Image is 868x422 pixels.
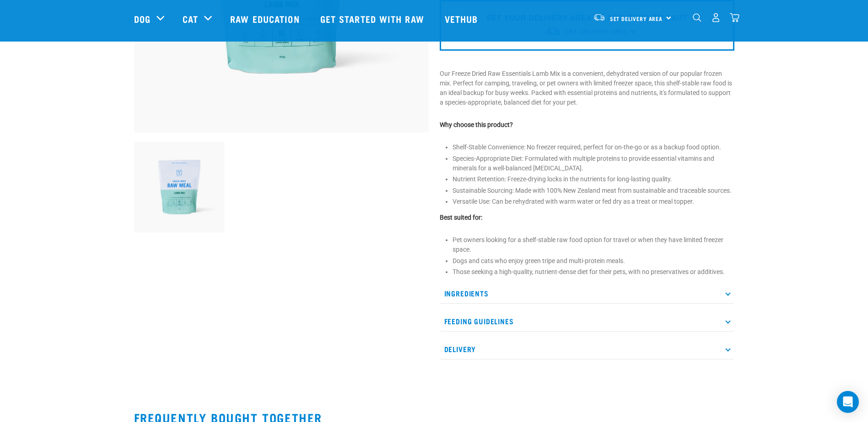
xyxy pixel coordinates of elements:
img: user.png [711,13,721,22]
img: RE Product Shoot 2023 Nov8677 [134,142,225,232]
li: Species-Appropriate Diet: Formulated with multiple proteins to provide essential vitamins and min... [453,154,734,173]
div: Open Intercom Messenger [837,391,859,413]
strong: Best suited for: [440,214,482,221]
img: home-icon@2x.png [730,13,739,22]
li: Pet owners looking for a shelf-stable raw food option for travel or when they have limited freeze... [453,235,734,254]
span: Set Delivery Area [610,17,663,20]
li: Those seeking a high-quality, nutrient-dense diet for their pets, with no preservatives or additi... [453,267,734,277]
a: Cat [183,12,198,26]
img: van-moving.png [593,13,605,21]
li: Shelf-Stable Convenience: No freezer required, perfect for on-the-go or as a backup food option. [453,142,734,152]
strong: Why choose this product? [440,121,513,128]
li: Sustainable Sourcing: Made with 100% New Zealand meat from sustainable and traceable sources. [453,186,734,195]
li: Dogs and cats who enjoy green tripe and multi-protein meals. [453,256,734,266]
p: Delivery [440,339,734,359]
a: Get started with Raw [311,0,436,37]
a: Dog [134,12,151,26]
p: Feeding Guidelines [440,311,734,332]
p: Our Freeze Dried Raw Essentials Lamb Mix is a convenient, dehydrated version of our popular froze... [440,69,734,107]
p: Ingredients [440,283,734,304]
img: home-icon-1@2x.png [693,13,701,22]
a: Raw Education [221,0,311,37]
a: Vethub [436,0,490,37]
li: Versatile Use: Can be rehydrated with warm water or fed dry as a treat or meal topper. [453,197,734,206]
li: Nutrient Retention: Freeze-drying locks in the nutrients for long-lasting quality. [453,174,734,184]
